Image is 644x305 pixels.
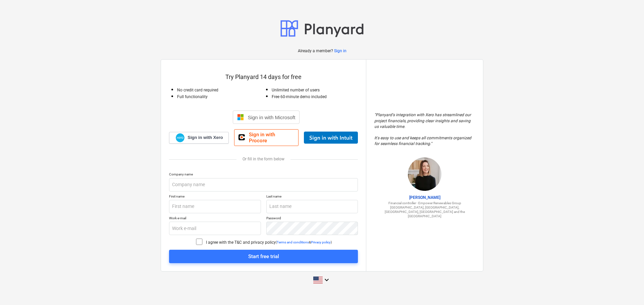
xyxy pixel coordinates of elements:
a: Sign in [334,48,346,54]
span: Sign in with Microsoft [248,115,296,120]
input: Last name [266,200,358,213]
p: Full functionality [177,94,264,100]
p: Last name [266,194,358,200]
span: Sign in with Procore [249,132,294,144]
p: Password [266,216,358,222]
a: Terms and conditions [277,240,309,244]
a: Privacy policy [311,240,331,244]
img: Xero logo [176,133,184,142]
p: Already a member? [298,48,334,54]
button: Start free trial [169,250,358,263]
div: Start free trial [248,252,279,261]
p: Financial controller - Empower Renewables Group [374,201,475,205]
p: No credit card required [177,87,264,93]
p: Try Planyard 14 days for free [169,73,358,81]
img: Sharon Brown [408,157,441,191]
img: Microsoft logo [237,114,244,121]
p: Company name [169,172,358,178]
input: First name [169,200,261,213]
a: Sign in with Xero [169,132,229,144]
i: keyboard_arrow_down [323,276,331,284]
input: Company name [169,178,358,192]
a: Sign in with Procore [234,129,299,146]
p: Free 60-minute demo included [272,94,358,100]
p: Work e-mail [169,216,261,222]
input: Work e-mail [169,222,261,235]
p: Unlimited number of users [272,87,358,93]
p: [PERSON_NAME] [374,195,475,201]
p: " Planyard's integration with Xero has streamlined our project financials, providing clear insigh... [374,112,475,147]
span: Sign in with Xero [187,135,223,141]
p: I agree with the T&C and privacy policy [206,240,276,245]
p: [GEOGRAPHIC_DATA], [GEOGRAPHIC_DATA], [GEOGRAPHIC_DATA], [GEOGRAPHIC_DATA] and the [GEOGRAPHIC_DATA] [374,205,475,219]
p: First name [169,194,261,200]
div: Or fill in the form below [169,157,358,161]
p: ( & ) [276,240,332,244]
